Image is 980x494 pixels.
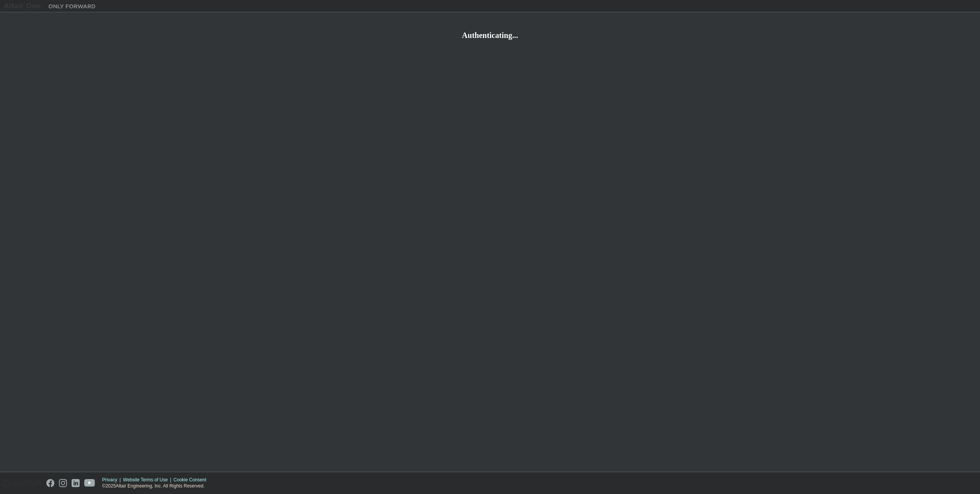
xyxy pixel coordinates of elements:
img: Altair One [4,2,100,10]
img: altair_logo.svg [2,479,42,487]
div: Privacy [102,477,123,483]
img: linkedin.svg [72,479,80,487]
img: youtube.svg [84,479,95,487]
div: Cookie Consent [173,477,211,483]
p: © 2025 Altair Engineering, Inc. All Rights Reserved. [102,483,211,489]
img: instagram.svg [59,479,67,487]
img: facebook.svg [46,479,54,487]
h2: Authenticating... [4,30,976,40]
div: Website Terms of Use [123,477,173,483]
